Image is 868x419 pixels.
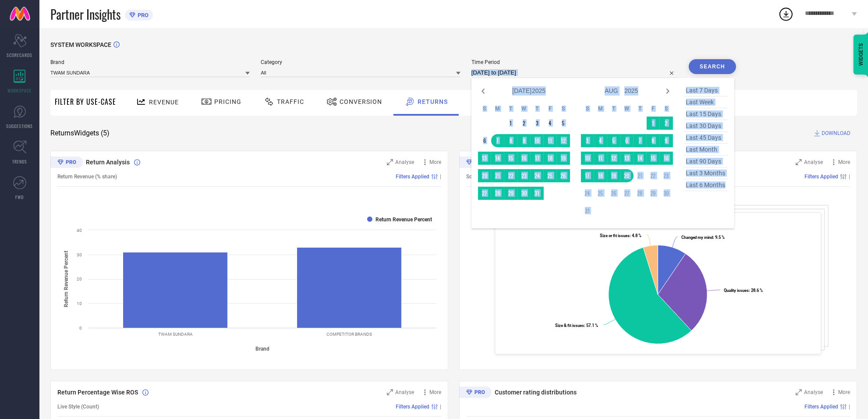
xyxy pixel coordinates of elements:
[531,169,544,182] td: Thu Jul 24 2025
[647,152,660,165] td: Fri Aug 15 2025
[12,158,27,165] span: TRENDS
[50,41,111,48] span: SYSTEM WORKSPACE
[660,187,673,200] td: Sat Aug 30 2025
[557,117,570,130] td: Sat Jul 05 2025
[504,187,517,200] td: Tue Jul 29 2025
[620,105,634,112] th: Wednesday
[594,134,607,147] td: Mon Aug 04 2025
[581,105,594,112] th: Sunday
[660,169,673,182] td: Sat Aug 23 2025
[634,152,647,165] td: Thu Aug 14 2025
[459,156,492,170] div: Premium
[57,174,117,180] span: Return Revenue (% share)
[517,169,531,182] td: Wed Jul 23 2025
[796,389,802,395] svg: Zoom
[838,389,850,395] span: More
[214,98,241,105] span: Pricing
[804,174,838,180] span: Filters Applied
[478,86,489,96] div: Previous month
[459,387,492,400] div: Premium
[255,346,269,352] tspan: Brand
[440,174,441,180] span: |
[684,96,728,108] span: last week
[620,187,634,200] td: Wed Aug 27 2025
[135,12,149,18] span: PRO
[531,117,544,130] td: Thu Jul 03 2025
[663,86,673,96] div: Next month
[620,169,634,182] td: Wed Aug 20 2025
[491,187,504,200] td: Mon Jul 28 2025
[50,5,120,23] span: Partner Insights
[594,169,607,182] td: Mon Aug 18 2025
[681,235,725,240] text: : 9.5 %
[531,187,544,200] td: Thu Jul 31 2025
[495,389,577,396] span: Customer rating distributions
[647,105,660,112] th: Friday
[647,187,660,200] td: Fri Aug 29 2025
[471,59,678,65] span: Time Period
[607,187,620,200] td: Tue Aug 26 2025
[581,134,594,147] td: Sun Aug 03 2025
[838,159,850,165] span: More
[544,117,557,130] td: Fri Jul 04 2025
[804,404,838,410] span: Filters Applied
[158,332,193,337] text: TWAM SUNDARA
[684,167,728,179] span: last 3 months
[77,277,82,281] text: 20
[471,67,678,78] input: Select time period
[77,252,82,257] text: 30
[634,105,647,112] th: Thursday
[429,159,441,165] span: More
[557,169,570,182] td: Sat Jul 26 2025
[77,301,82,306] text: 10
[63,251,69,307] tspan: Return Revenue Percent
[581,169,594,182] td: Sun Aug 17 2025
[724,288,749,293] tspan: Quality issues
[440,404,441,410] span: |
[684,132,728,144] span: last 45 days
[544,152,557,165] td: Fri Jul 18 2025
[478,152,491,165] td: Sun Jul 13 2025
[607,169,620,182] td: Tue Aug 19 2025
[634,169,647,182] td: Thu Aug 21 2025
[149,99,179,106] span: Revenue
[376,217,432,223] text: Return Revenue Percent
[86,159,130,166] span: Return Analysis
[491,134,504,147] td: Mon Jul 07 2025
[395,389,414,395] span: Analyse
[660,134,673,147] td: Sat Aug 09 2025
[689,59,736,74] button: Search
[478,169,491,182] td: Sun Jul 20 2025
[504,105,517,112] th: Tuesday
[261,59,460,65] span: Category
[647,117,660,130] td: Fri Aug 01 2025
[387,389,393,395] svg: Zoom
[517,134,531,147] td: Wed Jul 09 2025
[684,85,728,96] span: last 7 days
[620,134,634,147] td: Wed Aug 06 2025
[594,105,607,112] th: Monday
[395,159,414,165] span: Analyse
[620,152,634,165] td: Wed Aug 13 2025
[517,187,531,200] td: Wed Jul 30 2025
[531,105,544,112] th: Thursday
[660,105,673,112] th: Saturday
[607,134,620,147] td: Tue Aug 05 2025
[466,174,521,180] span: Sold Quantity (% share)
[504,117,517,130] td: Tue Jul 01 2025
[634,134,647,147] td: Thu Aug 07 2025
[517,152,531,165] td: Wed Jul 16 2025
[478,105,491,112] th: Sunday
[491,152,504,165] td: Mon Jul 14 2025
[660,152,673,165] td: Sat Aug 16 2025
[57,389,138,396] span: Return Percentage Wise ROS
[7,52,33,58] span: SCORECARDS
[504,152,517,165] td: Tue Jul 15 2025
[504,169,517,182] td: Tue Jul 22 2025
[544,134,557,147] td: Fri Jul 11 2025
[396,174,429,180] span: Filters Applied
[849,174,850,180] span: |
[478,134,491,147] td: Sun Jul 06 2025
[517,117,531,130] td: Wed Jul 02 2025
[79,326,82,330] text: 0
